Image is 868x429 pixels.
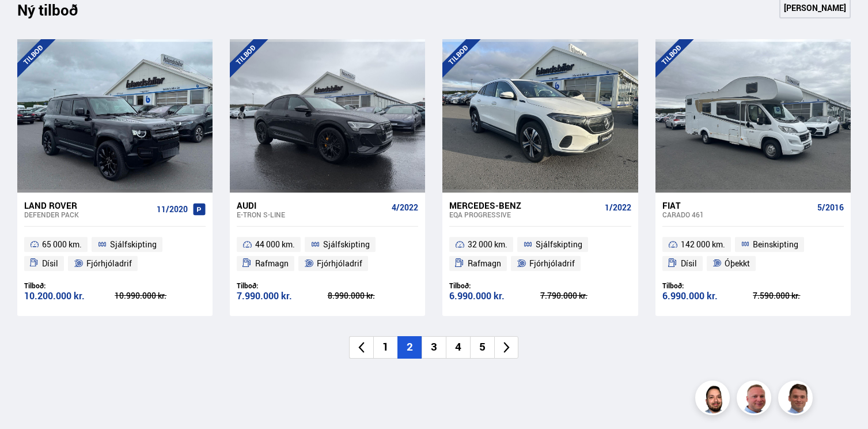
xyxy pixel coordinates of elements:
[42,257,58,270] span: Dísil
[605,203,631,212] span: 1/2022
[237,281,328,290] div: Tilboð:
[317,257,362,270] span: Fjórhjóladrif
[42,238,82,251] span: 65 000 km.
[449,281,540,290] div: Tilboð:
[24,291,115,301] div: 10.200.000 kr.
[255,257,289,270] span: Rafmagn
[397,336,422,359] li: 2
[817,203,844,212] span: 5/2016
[392,203,418,212] span: 4/2022
[446,336,470,359] li: 4
[328,292,419,300] div: 8.990.000 kr.
[86,257,132,270] span: Fjórhjóladrif
[422,336,446,359] li: 3
[24,210,152,219] div: Defender PACK
[442,193,638,316] a: Mercedes-Benz EQA PROGRESSIVE 1/2022 32 000 km. Sjálfskipting Rafmagn Fjórhjóladrif Tilboð: 6.990...
[157,205,188,214] span: 11/2020
[449,210,600,219] div: EQA PROGRESSIVE
[115,292,206,300] div: 10.990.000 kr.
[681,257,697,270] span: Dísil
[662,210,813,219] div: Carado 461
[17,1,98,25] div: Ný tilboð
[255,238,295,251] span: 44 000 km.
[753,238,798,251] span: Beinskipting
[655,193,851,316] a: Fiat Carado 461 5/2016 142 000 km. Beinskipting Dísil Óþekkt Tilboð: 6.990.000 kr. 7.590.000 kr.
[110,238,157,251] span: Sjálfskipting
[662,291,753,301] div: 6.990.000 kr.
[780,382,814,417] img: FbJEzSuNWCJXmdc-.webp
[373,336,397,359] li: 1
[449,200,600,210] div: Mercedes-Benz
[24,281,115,290] div: Tilboð:
[17,193,213,316] a: Land Rover Defender PACK 11/2020 65 000 km. Sjálfskipting Dísil Fjórhjóladrif Tilboð: 10.200.000 ...
[681,238,725,251] span: 142 000 km.
[237,291,328,301] div: 7.990.000 kr.
[468,257,501,270] span: Rafmagn
[529,257,575,270] span: Fjórhjóladrif
[449,291,540,301] div: 6.990.000 kr.
[540,292,631,300] div: 7.790.000 kr.
[323,238,370,251] span: Sjálfskipting
[237,200,387,210] div: Audi
[24,200,152,210] div: Land Rover
[738,382,773,417] img: siFngHWaQ9KaOqBr.png
[237,210,387,219] div: e-tron S-LINE
[536,238,582,251] span: Sjálfskipting
[697,382,731,417] img: nhp88E3Fdnt1Opn2.png
[753,292,844,300] div: 7.590.000 kr.
[662,200,813,210] div: Fiat
[470,336,494,359] li: 5
[468,238,507,251] span: 32 000 km.
[230,193,425,316] a: Audi e-tron S-LINE 4/2022 44 000 km. Sjálfskipting Rafmagn Fjórhjóladrif Tilboð: 7.990.000 kr. 8....
[662,281,753,290] div: Tilboð:
[9,5,44,39] button: Open LiveChat chat widget
[725,257,750,270] span: Óþekkt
